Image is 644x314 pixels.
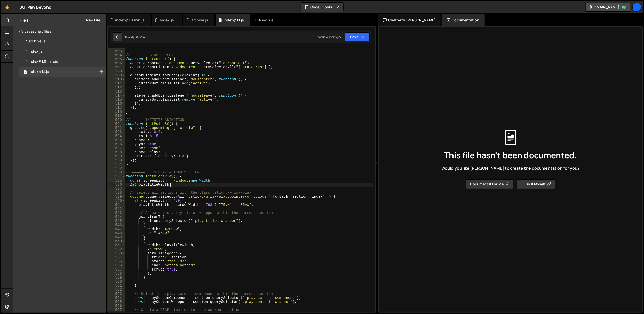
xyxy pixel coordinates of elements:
[108,150,125,154] div: 528
[108,267,125,272] div: 557
[108,114,125,118] div: 519
[108,110,125,114] div: 518
[108,239,125,243] div: 550
[108,300,125,304] div: 565
[108,122,125,126] div: 521
[108,255,125,259] div: 554
[108,146,125,150] div: 527
[108,199,125,203] div: 540
[19,17,29,23] h2: Files
[301,3,343,12] button: Code + Tools
[108,170,125,174] div: 533
[108,247,125,251] div: 552
[108,102,125,106] div: 516
[108,73,125,77] div: 509
[160,18,174,23] div: index.js
[108,280,125,284] div: 560
[81,18,100,22] button: New File
[19,4,51,10] div: SUI Play Beyond
[108,191,125,195] div: 538
[108,154,125,158] div: 529
[108,219,125,223] div: 545
[108,308,125,312] div: 567
[108,162,125,166] div: 531
[19,67,106,77] : 13362/45913.js
[108,235,125,239] div: 549
[108,187,125,191] div: 537
[108,49,125,53] div: 503
[108,106,125,110] div: 517
[108,263,125,267] div: 556
[108,138,125,142] div: 525
[108,126,125,130] div: 522
[108,284,125,288] div: 561
[191,18,208,23] div: archive.js
[108,158,125,162] div: 530
[108,223,125,227] div: 546
[108,98,125,102] div: 515
[345,32,370,41] button: Save
[108,89,125,94] div: 513
[254,18,275,23] div: New File
[378,14,441,26] div: Chat with [PERSON_NAME]
[632,3,641,12] a: Il
[133,35,145,39] div: just now
[1,1,13,13] a: 🤙
[108,142,125,146] div: 526
[108,259,125,263] div: 555
[13,26,106,36] div: Javascript files
[108,174,125,178] div: 534
[108,195,125,199] div: 539
[108,203,125,207] div: 541
[224,18,244,23] div: Index@1.1.js
[108,243,125,247] div: 551
[29,39,46,44] div: archive.js
[585,3,631,12] a: [DOMAIN_NAME]
[24,70,27,74] span: 1
[108,166,125,170] div: 532
[108,53,125,57] div: 504
[108,61,125,65] div: 506
[441,165,580,171] span: Would you like [PERSON_NAME] to create the documentation for you?
[19,47,106,57] div: 13362/33342.js
[444,151,577,159] span: This file hasn't been documented.
[108,304,125,308] div: 566
[108,227,125,231] div: 547
[108,94,125,98] div: 514
[108,178,125,183] div: 535
[108,272,125,276] div: 558
[108,77,125,81] div: 510
[316,35,342,39] div: Prod is out of sync
[115,18,145,23] div: index@1.0.min.js
[442,14,484,26] div: Documentation
[108,288,125,292] div: 562
[19,57,106,67] div: 13362/34425.js
[516,179,555,189] button: I’ll do it myself
[108,65,125,69] div: 507
[108,276,125,280] div: 559
[19,36,106,47] div: 13362/34351.js
[108,130,125,134] div: 523
[29,70,49,74] div: Index@1.1.js
[108,211,125,215] div: 543
[108,183,125,187] div: 536
[29,59,58,64] div: index@1.0.min.js
[466,179,513,189] button: Document it for me
[108,134,125,138] div: 524
[108,231,125,235] div: 548
[108,85,125,89] div: 512
[108,69,125,73] div: 508
[108,81,125,85] div: 511
[108,118,125,122] div: 520
[108,215,125,219] div: 544
[108,57,125,61] div: 505
[29,49,42,54] div: index.js
[108,251,125,255] div: 553
[108,292,125,296] div: 563
[108,296,125,300] div: 564
[108,207,125,211] div: 542
[124,35,145,39] div: Saved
